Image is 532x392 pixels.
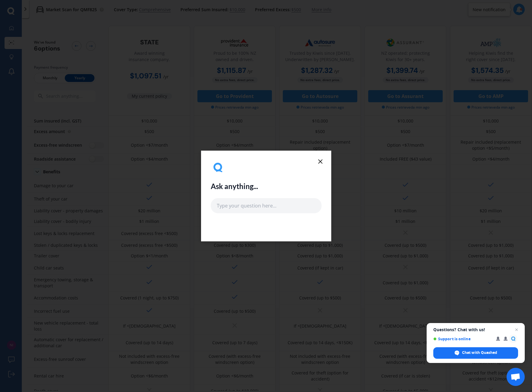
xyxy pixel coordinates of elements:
[433,327,518,332] span: Questions? Chat with us!
[507,368,525,386] div: Open chat
[462,350,497,355] span: Chat with Quashed
[433,337,492,341] span: Support is online
[433,347,518,359] div: Chat with Quashed
[211,182,258,191] h2: Ask anything...
[211,198,322,213] input: Type your question here...
[513,326,520,333] span: Close chat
